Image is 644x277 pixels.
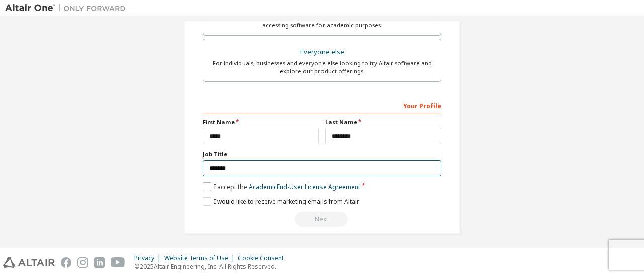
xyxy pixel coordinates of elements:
[209,45,435,59] div: Everyone else
[203,150,441,158] label: Job Title
[325,118,441,126] label: Last Name
[134,262,290,271] p: © 2025 Altair Engineering, Inc. All Rights Reserved.
[111,257,125,268] img: youtube.svg
[203,197,359,206] label: I would like to receive marketing emails from Altair
[238,254,290,262] div: Cookie Consent
[61,257,71,268] img: facebook.svg
[5,3,131,13] img: Altair One
[203,118,319,126] label: First Name
[209,13,435,29] div: For faculty & administrators of academic institutions administering students and accessing softwa...
[203,97,441,113] div: Your Profile
[164,254,238,262] div: Website Terms of Use
[209,59,435,75] div: For individuals, businesses and everyone else looking to try Altair software and explore our prod...
[3,257,55,268] img: altair_logo.svg
[134,254,164,262] div: Privacy
[77,257,88,268] img: instagram.svg
[203,212,441,227] div: Read and acccept EULA to continue
[203,182,360,191] label: I accept the
[94,257,105,268] img: linkedin.svg
[249,182,360,191] a: Academic End-User License Agreement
